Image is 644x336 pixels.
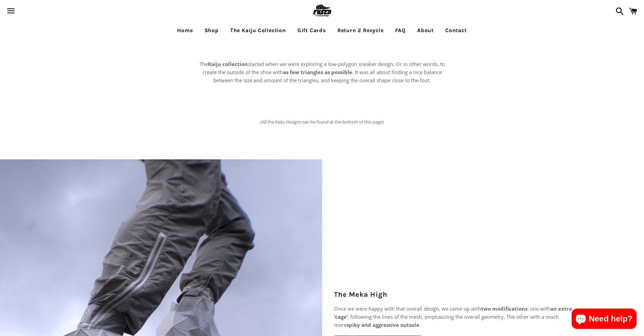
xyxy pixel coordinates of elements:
[283,69,352,75] strong: as few triangles as possible
[225,22,291,39] a: The Kaiju Collection
[440,22,472,39] a: Contact
[208,61,248,67] strong: Kaiju collection
[332,22,389,39] a: Return 2 Recycle
[481,305,527,312] strong: two modifications
[347,321,419,328] strong: spiky and aggressive outsole
[199,22,224,39] a: Shop
[334,290,574,299] h2: The Meka High
[240,111,404,132] p: (All the Kaiju designs can be found at the bottom of this page)
[197,60,447,84] p: The started when we were exploring a low-polygon sneaker design. Or in other words, to create the...
[412,22,439,39] a: About
[570,309,639,331] inbox-online-store-chat: Shopify online store chat
[292,22,331,39] a: Gift Cards
[390,22,411,39] a: FAQ
[172,22,198,39] a: Home
[334,305,572,320] strong: an extra ‘cage’
[334,305,574,329] p: Once we were happy with that overall design, we came up with : one with , following the lines of ...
